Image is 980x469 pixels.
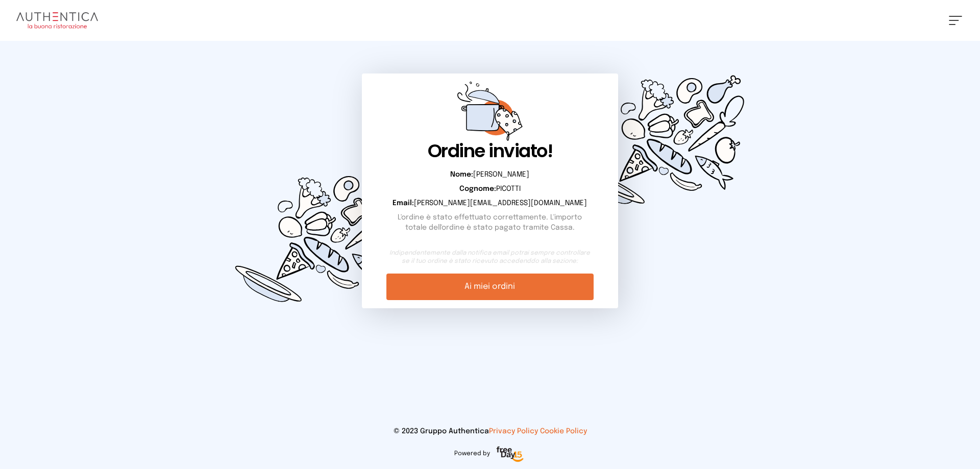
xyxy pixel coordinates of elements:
[494,445,526,465] img: logo-freeday.3e08031.png
[450,171,473,178] b: Nome:
[540,428,587,435] a: Cookie Policy
[220,139,416,337] img: d0449c3114cc73e99fc76ced0c51d0cd.svg
[386,184,593,194] p: PICOTTI
[563,41,759,239] img: d0449c3114cc73e99fc76ced0c51d0cd.svg
[386,141,593,161] h1: Ordine inviato!
[16,12,98,29] img: logo.8f33a47.png
[386,274,593,300] a: Ai miei ordini
[393,200,414,207] b: Email:
[386,212,593,233] p: L'ordine è stato effettuato correttamente. L'importo totale dell'ordine è stato pagato tramite Ca...
[386,169,593,180] p: [PERSON_NAME]
[16,426,964,436] p: © 2023 Gruppo Authentica
[489,428,538,435] a: Privacy Policy
[459,185,496,192] b: Cognome:
[386,249,593,265] small: Indipendentemente dalla notifica email potrai sempre controllare se il tuo ordine è stato ricevut...
[454,450,490,458] span: Powered by
[386,198,593,208] p: [PERSON_NAME][EMAIL_ADDRESS][DOMAIN_NAME]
